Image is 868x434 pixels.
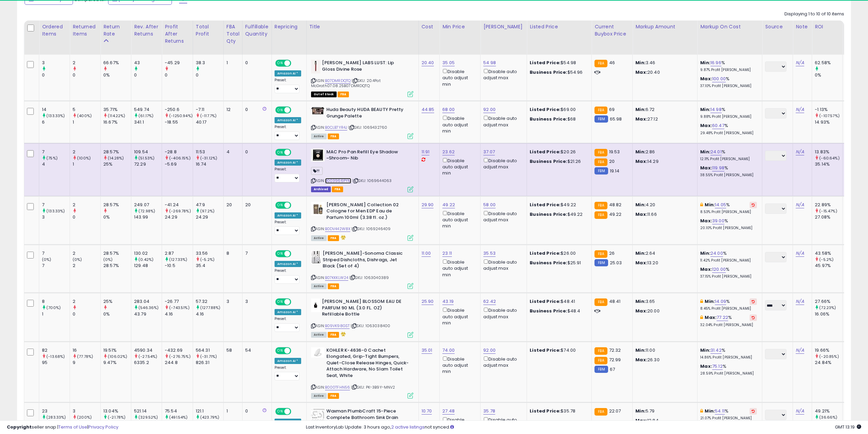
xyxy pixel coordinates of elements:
a: Privacy Policy [88,424,118,430]
a: N/A [796,149,804,155]
img: 41cPc6TsOqL._SL40_.jpg [311,107,325,115]
a: 20.40 [422,59,434,66]
small: FBA [594,211,607,219]
a: 100.00 [712,75,726,82]
div: 11.53 [196,149,223,155]
b: Listed Price: [530,250,561,256]
p: 27.12 [635,116,692,122]
a: 14.05 [715,201,726,208]
a: 16.96 [710,59,721,66]
div: 3 [42,214,70,220]
span: OFF [290,149,301,155]
small: (51.53%) [138,155,155,161]
div: Cost [422,23,437,30]
div: % [700,202,757,214]
div: -45.29 [165,60,193,66]
small: FBM [594,167,608,174]
div: $69.00 [530,107,586,113]
small: (133.33%) [46,208,65,214]
b: Max: [700,165,712,171]
strong: Max: [635,158,647,165]
div: Preset: [275,78,301,93]
p: 20.10% Profit [PERSON_NAME] [700,226,757,230]
p: 9.87% Profit [PERSON_NAME] [700,68,757,72]
p: 29.48% Profit [PERSON_NAME] [700,131,757,136]
span: All listings currently available for purchase on Amazon [311,235,327,241]
div: $68 [530,116,586,122]
span: FBA [328,134,339,139]
div: Amazon AI * [275,212,301,219]
small: (-406.15%) [169,155,191,161]
a: 49.22 [442,201,455,208]
a: 11.91 [422,149,430,155]
img: 517HstUSMBL._SL40_.jpg [311,250,321,264]
div: 549.74 [134,107,162,113]
div: 7 [42,202,70,208]
th: CSV column name: cust_attr_1_Source [762,20,793,55]
i: hazardous material [339,235,346,240]
small: (-60.64%) [819,155,839,161]
div: 0% [103,214,131,220]
span: 49.22 [609,211,622,218]
a: B07KKKLW24 [325,275,349,281]
span: !!! [311,167,323,175]
div: 7 [42,149,70,155]
div: 0 [73,72,100,78]
small: FBA [594,202,607,209]
p: 6.72 [635,107,692,113]
small: FBA [594,60,607,67]
a: 23.11 [442,250,452,257]
div: 12 [226,107,237,113]
a: N/A [796,347,804,354]
a: Terms of Use [58,424,87,430]
a: 35.01 [422,347,432,354]
a: N/A [796,59,804,66]
div: Disable auto adjust max [483,157,521,170]
div: Disable auto adjust min [442,157,475,177]
small: FBA [594,107,607,114]
b: Listed Price: [530,201,561,208]
div: 0 [165,72,193,78]
div: -1.13% [815,107,842,113]
strong: Min: [635,250,646,256]
a: 11.00 [422,250,431,257]
span: All listings that are currently out of stock and unavailable for purchase on Amazon [311,92,337,97]
div: Repricing [275,23,304,30]
a: 58.00 [483,201,496,208]
a: 35.78 [483,408,495,415]
b: Min: [705,201,715,208]
div: Total Profit [196,23,221,38]
p: 8.53% Profit [PERSON_NAME] [700,210,757,214]
strong: Max: [635,116,647,122]
div: 20 [226,202,237,208]
b: [PERSON_NAME] Collection 02 Cologne for Men EDP Eau de Parfum 100ml (3.38 fl. oz.) [326,202,409,223]
div: 7 [42,250,70,256]
div: Fulfillable Quantity [245,23,269,38]
div: 0% [815,72,842,78]
a: 44.85 [422,106,435,113]
a: 120.00 [712,266,726,273]
div: 5 [73,107,100,113]
div: % [700,165,757,178]
p: 9.88% Profit [PERSON_NAME] [700,114,757,119]
small: (-15.47%) [819,208,837,214]
div: Disable auto adjust min [442,210,475,229]
div: Markup on Cost [700,23,759,30]
div: Min Price [442,23,477,30]
span: | SKU: 1069246409 [351,226,391,232]
p: 3.46 [635,60,692,66]
div: 0 [42,72,70,78]
div: ASIN: [311,60,413,96]
span: | SKU: 20.4Pat McGrath07.08.25B07DMRDQTQ [311,78,381,88]
div: 2 [73,202,100,208]
span: FBA [328,235,339,241]
span: FBA [332,186,343,192]
a: 27.48 [442,408,455,415]
div: 35.71% [103,107,131,113]
small: (61.17%) [138,113,153,118]
span: All listings currently available for purchase on Amazon [311,134,327,139]
div: 66.67% [103,60,131,66]
strong: Max: [635,69,647,75]
div: ASIN: [311,107,413,138]
div: Disable auto adjust max [483,114,521,128]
